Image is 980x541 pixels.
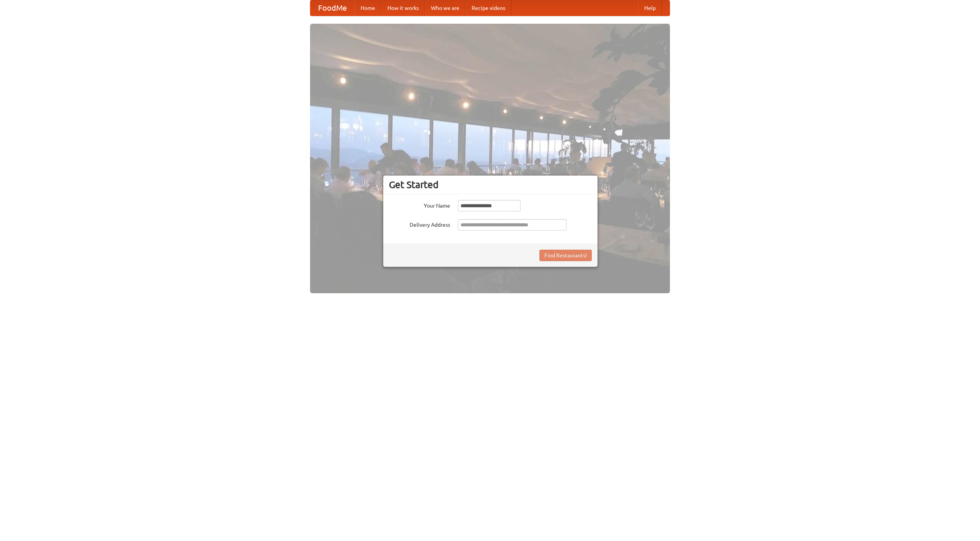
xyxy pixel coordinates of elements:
a: How it works [381,0,425,16]
a: FoodMe [310,0,354,16]
button: Find Restaurants! [539,250,592,261]
label: Delivery Address [389,219,450,229]
h3: Get Started [389,179,592,190]
a: Help [638,0,662,16]
label: Your Name [389,200,450,210]
a: Home [354,0,381,16]
a: Who we are [425,0,465,16]
a: Recipe videos [465,0,511,16]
